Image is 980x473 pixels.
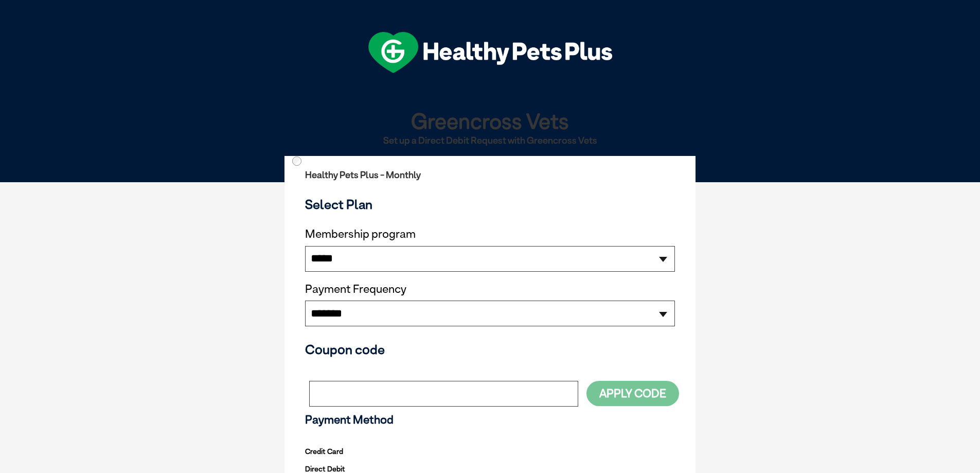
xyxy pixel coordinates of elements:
[305,197,675,212] h3: Select Plan
[305,342,675,357] h3: Coupon code
[289,109,691,132] h1: Greencross Vets
[305,413,675,427] h3: Payment Method
[289,135,691,146] h2: Set up a Direct Debit Request with Greencross Vets
[305,170,675,180] h2: Healthy Pets Plus - Monthly
[292,156,301,166] input: Direct Debit
[305,227,675,241] label: Membership program
[368,32,612,73] img: hpp-logo-landscape-green-white.png
[586,381,679,406] button: Apply Code
[305,283,406,296] label: Payment Frequency
[305,445,343,458] label: Credit Card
